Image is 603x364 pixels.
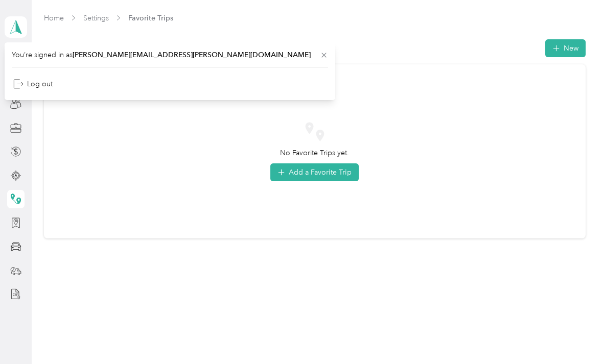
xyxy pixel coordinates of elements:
span: You’re signed in as [12,50,328,60]
button: Add a Favorite Trip [270,163,359,181]
button: New [545,39,586,57]
div: Log out [13,79,53,89]
span: Favorite Trips [128,13,173,23]
span: No Favorite Trips yet. [280,148,349,158]
iframe: Everlance-gr Chat Button Frame [546,307,603,364]
a: Home [44,14,64,22]
a: Settings [83,14,109,22]
span: [PERSON_NAME][EMAIL_ADDRESS][PERSON_NAME][DOMAIN_NAME] [73,51,311,59]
